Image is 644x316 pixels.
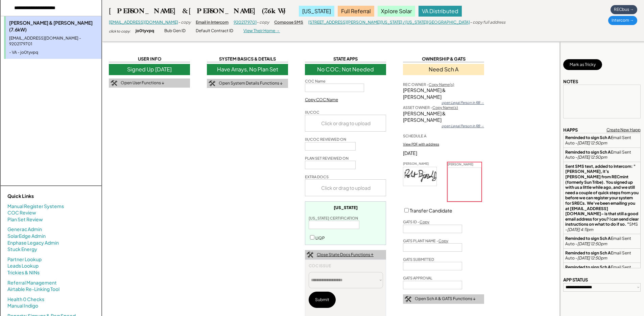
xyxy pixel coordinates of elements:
[7,269,40,276] a: Trickies & NINs
[9,50,98,55] div: - VA - jo0tyvpq
[305,174,329,179] div: EXTRA DOCS
[7,302,38,309] a: Manual Indigo
[419,6,462,17] div: VA Distributed
[309,263,331,269] div: COC ISSUE
[410,207,452,213] label: Transfer Candidate
[305,180,386,196] div: Click or drag to upload
[378,6,415,17] div: Xplore Solar
[7,209,36,216] a: COC Review
[565,164,639,227] strong: Sent SMS text, added to Intercom: "[PERSON_NAME], it’s [PERSON_NAME] from RECmint (formerly Sun T...
[317,252,374,258] div: Close State Docs Functions ↑
[403,275,432,280] div: GATS APPROVAL
[7,286,59,293] a: Airtable Re-Linking Tool
[257,20,269,25] div: - copy
[611,5,637,14] div: RECbus →
[403,219,429,224] div: GATS ID -
[334,205,358,210] div: [US_STATE]
[7,203,64,210] a: Manual Register Systems
[403,257,434,262] div: GATS SUBMITTED
[565,164,639,232] div: SMS -
[7,193,75,200] div: Quick Links
[111,80,117,86] img: tool-icon.png
[429,82,454,87] u: Copy Name(s)
[9,20,98,33] div: [PERSON_NAME] & [PERSON_NAME] (7.6kW)
[405,296,411,302] img: tool-icon.png
[121,80,164,86] div: Open User Functions ↓
[305,64,386,75] div: No COC; Not Needed
[432,105,458,110] u: Copy Name(s)
[565,150,611,155] strong: Reminded to sign Sch A
[109,56,190,62] div: USER INFO
[234,20,257,25] a: 9202179701
[567,227,593,232] em: [DATE] 4:11pm
[7,263,39,269] a: Leads Lookup
[109,20,178,25] a: [EMAIL_ADDRESS][DOMAIN_NAME]
[438,239,448,243] u: Copy
[136,28,154,34] div: jo0tyvpq
[7,279,57,286] a: Referral Management
[7,246,37,253] a: Stuck Energy
[109,64,190,75] div: Signed Up [DATE]
[305,115,386,131] div: Click or drag to upload
[305,97,338,103] div: Copy COC Name
[563,59,602,70] button: Mark as Tricky
[7,216,43,223] a: Plan Set Review
[308,20,470,25] a: [STREET_ADDRESS][PERSON_NAME][US_STATE] / [US_STATE][GEOGRAPHIC_DATA]
[403,87,484,100] div: [PERSON_NAME] & [PERSON_NAME]
[109,29,130,33] div: click to copy:
[442,100,484,105] div: open Legal Person in RB →
[109,7,285,15] div: [PERSON_NAME] & [PERSON_NAME] (7.6kW)
[178,20,191,25] div: - copy
[299,6,334,17] div: [US_STATE]
[565,265,611,270] strong: Reminded to sign Sch A
[606,127,641,133] div: Create New Happ
[305,110,319,115] div: IX/COC
[403,82,454,87] div: REC OWNER -
[305,156,349,161] div: PLAN SET REVIEWED ON
[403,238,448,243] div: GATS PLANT NAME -
[403,110,484,123] div: [PERSON_NAME] & [PERSON_NAME]
[309,292,336,308] button: Submit
[563,78,578,85] div: NOTES
[563,277,588,283] div: APP STATUS
[565,236,611,241] strong: Reminded to sign Sch A
[403,150,484,157] div: [DATE]
[577,140,607,145] em: [DATE] 12:50pm
[448,168,481,201] img: yH5BAEAAAAALAAAAAABAAEAAAIBRAA7
[565,236,639,246] div: Email Sent Auto -
[415,296,476,302] div: Open Sch A & GATS Functions ↓
[196,28,233,34] div: Default Contract ID
[565,250,639,261] div: Email Sent Auto -
[577,155,607,160] em: [DATE] 12:50pm
[7,296,44,303] a: Health 0 Checks
[403,64,484,75] div: Need Sch A
[448,162,481,167] div: [PERSON_NAME]
[207,56,288,62] div: SYSTEM BASICS & DETAILS
[403,56,484,62] div: OWNERSHIP & GATS
[565,135,611,140] strong: Reminded to sign Sch A
[207,64,288,75] div: Have Arrays, No Plan Set
[403,162,437,166] div: [PERSON_NAME]
[274,20,303,25] div: Compose SMS
[164,28,186,34] div: Bub Gen ID
[565,250,611,255] strong: Reminded to sign Sch A
[315,235,325,241] label: LIQP
[442,123,484,128] div: open Legal Person in RB →
[309,216,358,221] div: [US_STATE] CERTIFICATION
[243,28,280,34] div: View Their Home →
[305,56,386,62] div: STATE APPS
[577,255,607,261] em: [DATE] 12:50pm
[196,20,229,25] div: Email in Intercom
[9,36,98,47] div: [EMAIL_ADDRESS][DOMAIN_NAME] - 9202179701
[565,265,639,275] div: Email Sent Auto -
[7,240,59,246] a: Enphase Legacy Admin
[608,16,637,25] div: Intercom →
[209,81,215,87] img: tool-icon.png
[563,127,578,133] div: HAPPS
[470,20,505,25] div: - copy full address
[403,105,458,110] div: ASSET OWNER -
[7,226,42,233] a: Generac Admin
[305,78,326,84] div: COC Name
[305,137,346,142] div: IX/COC REVIEWED ON
[307,252,313,258] img: tool-icon.png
